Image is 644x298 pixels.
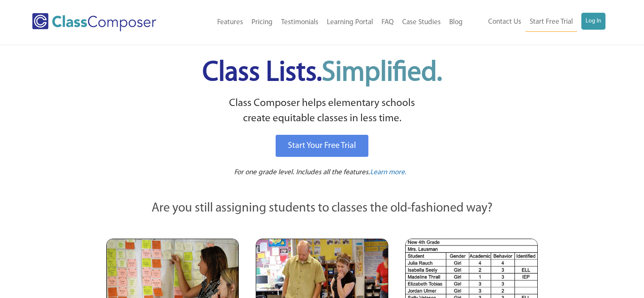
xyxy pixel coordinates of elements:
span: Simplified. [322,59,442,87]
p: Class Composer helps elementary schools create equitable classes in less time. [105,96,539,127]
p: Are you still assigning students to classes the old-fashioned way? [106,199,538,218]
a: Learning Portal [323,13,377,32]
img: Class Composer [32,13,156,31]
a: FAQ [377,13,398,32]
a: Log In [581,13,605,30]
a: Start Your Free Trial [276,135,368,157]
a: Learn more. [370,167,406,178]
span: Learn more. [370,169,406,176]
a: Contact Us [484,13,525,31]
span: For one grade level. Includes all the features. [234,169,370,176]
nav: Header Menu [183,13,467,32]
nav: Header Menu [467,13,605,32]
a: Case Studies [398,13,445,32]
a: Start Free Trial [525,13,577,32]
a: Features [213,13,247,32]
span: Class Lists. [202,59,442,87]
a: Testimonials [277,13,323,32]
span: Start Your Free Trial [288,142,356,150]
a: Blog [445,13,467,32]
a: Pricing [247,13,277,32]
